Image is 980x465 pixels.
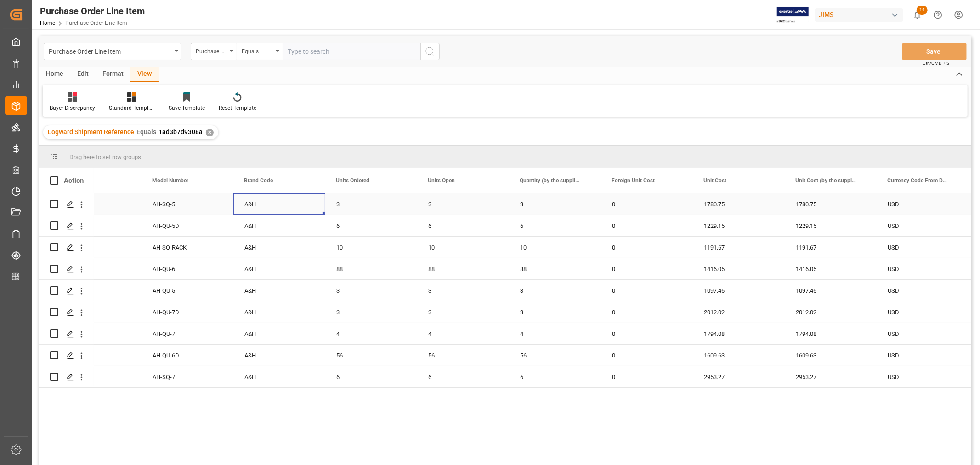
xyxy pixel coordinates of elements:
[325,345,417,366] div: 56
[693,345,785,366] div: 1609.63
[50,301,142,323] div: 32
[325,366,417,387] div: 6
[601,366,693,387] div: 0
[237,43,283,60] button: open menu
[693,193,785,215] div: 1780.75
[509,345,601,366] div: 56
[44,43,181,60] button: open menu
[877,215,969,236] div: USD
[509,258,601,279] div: 88
[703,177,726,184] span: Unit Cost
[877,345,969,366] div: USD
[795,177,857,184] span: Unit Cost (by the supplier)
[815,6,907,23] button: JIMS
[50,215,142,236] div: 37
[509,301,601,323] div: 3
[142,301,233,323] div: AH-QU-7D
[242,45,273,56] div: Equals
[417,193,509,215] div: 3
[142,323,233,344] div: AH-QU-7
[50,193,142,215] div: 39
[196,45,227,56] div: Purchase Order Number
[233,215,325,236] div: A&H
[785,280,877,301] div: 1097.46
[693,280,785,301] div: 1097.46
[612,177,655,184] span: Foreign Unit Cost
[40,20,55,26] a: Home
[206,129,214,136] div: ✕
[49,45,171,57] div: Purchase Order Line Item
[417,258,509,279] div: 88
[417,323,509,344] div: 4
[509,237,601,258] div: 10
[50,104,95,112] div: Buyer Discrepancy
[96,67,130,82] div: Format
[693,323,785,344] div: 1794.08
[325,237,417,258] div: 10
[417,366,509,387] div: 6
[785,237,877,258] div: 1191.67
[601,237,693,258] div: 0
[70,67,96,82] div: Edit
[420,43,440,60] button: search button
[142,237,233,258] div: AH-SQ-RACK
[39,323,94,345] div: Press SPACE to select this row.
[50,345,142,366] div: 38
[417,301,509,323] div: 3
[233,237,325,258] div: A&H
[601,280,693,301] div: 0
[815,8,903,22] div: JIMS
[509,323,601,344] div: 4
[601,345,693,366] div: 0
[785,215,877,236] div: 1229.15
[877,258,969,279] div: USD
[159,128,203,136] span: 1ad3b7d9308a
[50,237,142,258] div: 41
[109,104,155,112] div: Standard Templates
[509,193,601,215] div: 3
[136,128,156,136] span: Equals
[336,177,369,184] span: Units Ordered
[50,323,142,344] div: 31
[417,280,509,301] div: 3
[233,366,325,387] div: A&H
[917,6,928,15] span: 14
[325,193,417,215] div: 3
[785,323,877,344] div: 1794.08
[877,280,969,301] div: USD
[233,258,325,279] div: A&H
[39,215,94,237] div: Press SPACE to select this row.
[509,366,601,387] div: 6
[50,280,142,301] div: 36
[877,323,969,344] div: USD
[785,193,877,215] div: 1780.75
[325,301,417,323] div: 3
[64,176,84,185] div: Action
[601,323,693,344] div: 0
[244,177,273,184] span: Brand Code
[877,237,969,258] div: USD
[601,215,693,236] div: 0
[693,366,785,387] div: 2953.27
[785,301,877,323] div: 2012.02
[928,5,948,25] button: Help Center
[39,280,94,301] div: Press SPACE to select this row.
[417,215,509,236] div: 6
[520,177,581,184] span: Quantity (by the supplier)
[233,345,325,366] div: A&H
[142,366,233,387] div: AH-SQ-7
[902,43,967,60] button: Save
[325,323,417,344] div: 4
[233,193,325,215] div: A&H
[169,104,205,112] div: Save Template
[142,280,233,301] div: AH-QU-5
[191,43,237,60] button: open menu
[693,237,785,258] div: 1191.67
[785,366,877,387] div: 2953.27
[50,258,142,279] div: 15
[785,345,877,366] div: 1609.63
[219,104,256,112] div: Reset Template
[509,215,601,236] div: 6
[39,366,94,388] div: Press SPACE to select this row.
[142,215,233,236] div: AH-QU-5D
